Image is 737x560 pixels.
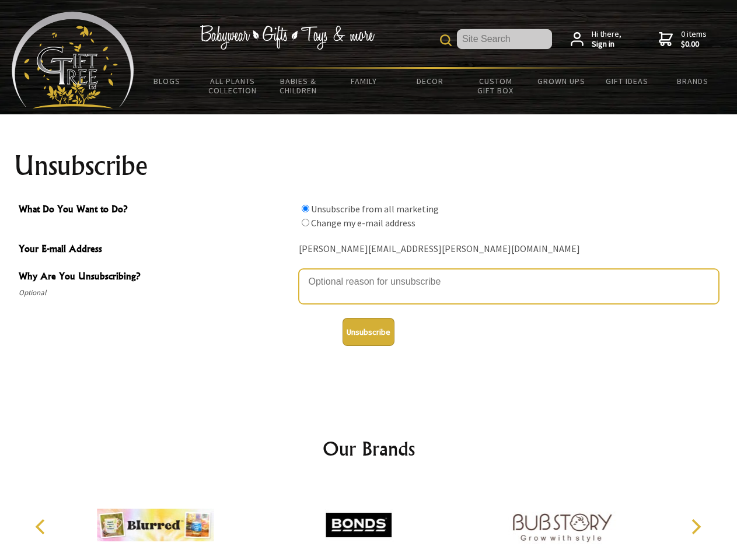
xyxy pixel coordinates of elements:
[200,25,375,50] img: Babywear - Gifts - Toys & more
[457,29,552,49] input: Site Search
[331,69,397,93] a: Family
[19,286,293,300] span: Optional
[19,242,293,258] span: Your E-mail Address
[343,318,394,346] button: Unsubscribe
[528,69,594,93] a: Grown Ups
[592,39,621,50] strong: Sign in
[660,69,726,93] a: Brands
[681,39,707,50] strong: $0.00
[299,269,719,304] textarea: Why Are You Unsubscribing?
[23,435,714,463] h2: Our Brands
[592,29,621,50] span: Hi there,
[302,205,309,212] input: What Do You Want to Do?
[299,240,719,258] div: [PERSON_NAME][EMAIL_ADDRESS][PERSON_NAME][DOMAIN_NAME]
[683,514,708,540] button: Next
[19,269,293,286] span: Why Are You Unsubscribing?
[29,514,55,540] button: Previous
[311,217,415,229] label: Change my e-mail address
[397,69,463,93] a: Decor
[440,34,452,46] img: product search
[266,69,331,103] a: Babies & Children
[594,69,660,93] a: Gift Ideas
[14,152,724,180] h1: Unsubscribe
[12,12,134,108] img: Babyware - Gifts - Toys and more...
[571,29,621,50] a: Hi there,Sign in
[19,202,293,219] span: What Do You Want to Do?
[681,29,707,50] span: 0 items
[659,29,707,50] a: 0 items$0.00
[311,203,439,215] label: Unsubscribe from all marketing
[134,69,200,93] a: BLOGS
[302,219,309,226] input: What Do You Want to Do?
[463,69,529,103] a: Custom Gift Box
[200,69,266,103] a: All Plants Collection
